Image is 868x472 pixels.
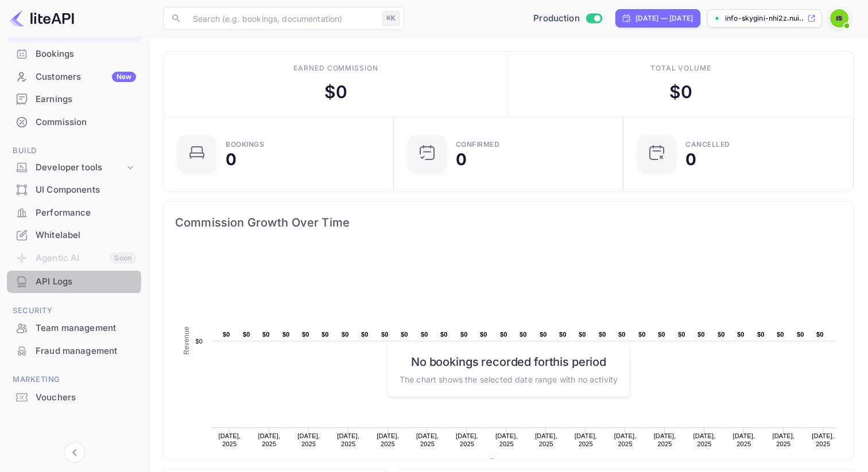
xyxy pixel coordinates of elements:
button: Collapse navigation [64,442,85,463]
text: [DATE], 2025 [456,432,478,447]
div: 0 [226,151,237,167]
text: $0 [440,331,448,338]
a: Fraud management [7,340,142,361]
a: Performance [7,202,142,223]
input: Search (e.g. bookings, documentation) [186,7,378,30]
div: Fraud management [36,345,136,358]
text: $0 [638,331,646,338]
div: Click to change the date range period [615,9,700,28]
div: Vouchers [7,387,142,409]
text: $0 [757,331,765,338]
div: Performance [7,202,142,224]
text: [DATE], 2025 [258,432,280,447]
text: $0 [302,331,309,338]
text: $0 [321,331,329,338]
div: Switch to Sandbox mode [529,12,606,25]
div: [DATE] — [DATE] [635,13,693,24]
a: Bookings [7,43,142,64]
text: $0 [618,331,626,338]
span: Marketing [7,373,142,386]
text: Revenue [499,458,529,466]
div: Team management [36,322,136,335]
span: Production [533,12,580,25]
text: $0 [223,331,230,338]
div: Commission [7,111,142,134]
div: Total volume [650,63,712,73]
text: $0 [500,331,507,338]
text: $0 [361,331,369,338]
img: LiteAPI logo [9,9,74,28]
a: CustomersNew [7,66,142,87]
text: [DATE], 2025 [377,432,399,447]
text: [DATE], 2025 [812,432,834,447]
text: [DATE], 2025 [535,432,557,447]
div: Earnings [36,93,136,106]
div: UI Components [7,179,142,201]
div: Bookings [226,141,264,148]
text: [DATE], 2025 [337,432,359,447]
div: 0 [685,151,696,167]
p: The chart shows the selected date range with no activity [400,373,618,385]
a: Home [7,21,142,42]
p: info-skygini-nhi2z.nui... [725,13,805,24]
text: $0 [262,331,270,338]
div: Customers [36,71,136,84]
div: CustomersNew [7,66,142,88]
div: Confirmed [456,141,500,148]
div: UI Components [36,184,136,197]
text: [DATE], 2025 [297,432,320,447]
text: $0 [401,331,408,338]
text: $0 [381,331,389,338]
a: Earnings [7,88,142,110]
span: Security [7,305,142,317]
text: $0 [599,331,606,338]
div: Commission [36,116,136,129]
text: Revenue [183,326,191,354]
text: $0 [520,331,527,338]
span: Commission Growth Over Time [175,213,842,232]
text: $0 [697,331,705,338]
div: $ 0 [324,79,347,105]
text: $0 [195,338,203,345]
div: Performance [36,206,136,220]
text: [DATE], 2025 [495,432,518,447]
text: $0 [480,331,487,338]
text: $0 [559,331,567,338]
img: Info Skygini [830,9,848,28]
div: Earnings [7,88,142,111]
text: $0 [797,331,804,338]
div: 0 [456,151,467,167]
text: $0 [678,331,685,338]
a: UI Components [7,179,142,200]
text: $0 [282,331,290,338]
text: $0 [579,331,586,338]
div: Whitelabel [7,224,142,247]
text: $0 [243,331,250,338]
text: $0 [777,331,784,338]
text: [DATE], 2025 [733,432,755,447]
text: $0 [718,331,725,338]
a: Vouchers [7,387,142,408]
div: Whitelabel [36,229,136,242]
h6: No bookings recorded for this period [400,354,618,368]
div: ⌘K [382,11,400,26]
div: CANCELLED [685,141,730,148]
text: [DATE], 2025 [693,432,716,447]
a: Team management [7,317,142,338]
text: $0 [342,331,349,338]
text: [DATE], 2025 [614,432,637,447]
div: Bookings [7,43,142,65]
div: API Logs [36,275,136,288]
div: Bookings [36,48,136,61]
text: $0 [540,331,547,338]
div: $ 0 [669,79,692,105]
div: API Logs [7,271,142,293]
text: $0 [816,331,824,338]
div: New [112,72,136,82]
a: Commission [7,111,142,132]
text: [DATE], 2025 [772,432,795,447]
text: $0 [658,331,665,338]
a: API Logs [7,271,142,292]
div: Team management [7,317,142,340]
div: Fraud management [7,340,142,362]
